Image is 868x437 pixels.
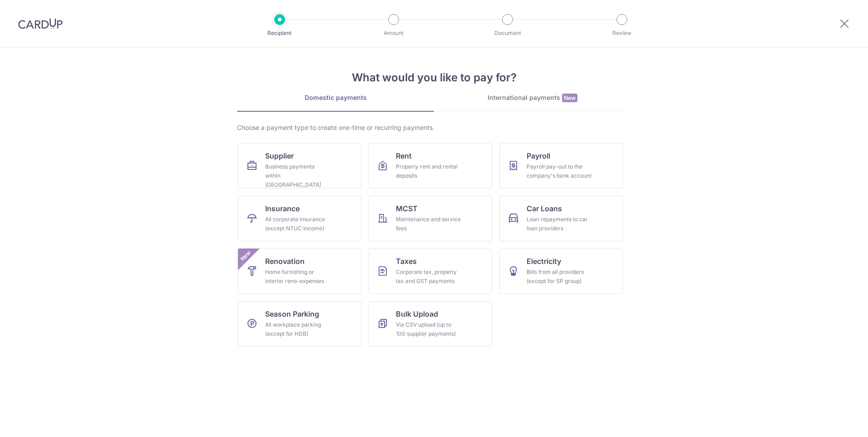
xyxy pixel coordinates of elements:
div: All workplace parking (except for HDB) [265,320,330,338]
div: Home furnishing or interior reno-expenses [265,268,330,286]
span: Supplier [265,150,294,161]
a: Car LoansLoan repayments to car loan providers [499,196,623,241]
span: Rent [396,150,412,161]
div: Choose a payment type to create one-time or recurring payments. [237,123,631,132]
a: TaxesCorporate tax, property tax and GST payments [369,248,492,294]
span: Payroll [527,150,550,161]
a: PayrollPayroll pay-out to the company's bank account [499,143,623,189]
span: Car Loans [527,203,562,214]
p: Amount [360,29,427,38]
img: CardUp [18,18,63,29]
div: All corporate insurance (except NTUC Income) [265,215,330,233]
a: Season ParkingAll workplace parking (except for HDB) [238,301,361,347]
span: Taxes [396,256,417,267]
div: Business payments within [GEOGRAPHIC_DATA] [265,162,330,189]
a: SupplierBusiness payments within [GEOGRAPHIC_DATA] [238,143,361,189]
div: Payroll pay-out to the company's bank account [527,162,592,180]
h4: What would you like to pay for? [237,70,631,86]
div: Corporate tax, property tax and GST payments [396,268,461,286]
div: International payments [434,93,631,103]
a: RentProperty rent and rental deposits [369,143,492,189]
div: Bills from all providers (except for SP group) [527,268,592,286]
div: Via CSV upload (up to 100 supplier payments) [396,320,461,338]
span: Bulk Upload [396,308,438,319]
p: Review [588,29,656,38]
a: InsuranceAll corporate insurance (except NTUC Income) [238,196,361,241]
span: Insurance [265,203,300,214]
div: Loan repayments to car loan providers [527,215,592,233]
span: New [238,248,253,263]
span: Electricity [527,256,561,267]
a: RenovationHome furnishing or interior reno-expensesNew [238,248,361,294]
a: Bulk UploadVia CSV upload (up to 100 supplier payments) [369,301,492,347]
span: New [562,94,577,102]
div: Property rent and rental deposits [396,162,461,180]
a: ElectricityBills from all providers (except for SP group) [499,248,623,294]
a: MCSTMaintenance and service fees [369,196,492,241]
div: Maintenance and service fees [396,215,461,233]
span: Renovation [265,256,305,267]
p: Recipient [246,29,313,38]
p: Document [474,29,541,38]
div: Domestic payments [237,93,434,102]
span: MCST [396,203,418,214]
span: Season Parking [265,308,319,319]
